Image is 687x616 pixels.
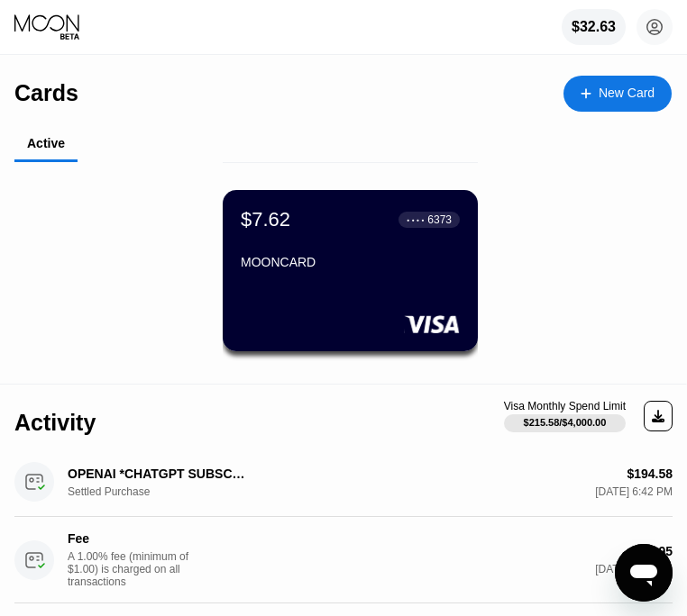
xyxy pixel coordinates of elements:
[599,86,655,101] div: New Card
[572,19,616,35] div: $32.63
[641,544,673,558] div: $1.95
[504,400,626,412] div: Visa Monthly Spend Limit
[241,208,290,231] div: $7.62
[27,136,65,150] div: Active
[223,190,478,351] div: $7.62● ● ● ●6373MOONCARD
[407,217,425,222] div: ● ● ● ●
[68,531,248,546] div: Fee
[595,485,673,498] div: [DATE] 6:42 PM
[68,485,158,498] div: Settled Purchase
[68,467,248,481] div: OPENAI *CHATGPT SUBSCR [PHONE_NUMBER] US
[14,517,673,603] div: FeeA 1.00% fee (minimum of $1.00) is charged on all transactions$1.95[DATE] 6:42 PM
[504,400,626,432] div: Visa Monthly Spend Limit$215.58/$4,000.00
[14,410,96,436] div: Activity
[427,213,452,226] div: 6373
[14,448,673,517] div: OPENAI *CHATGPT SUBSCR [PHONE_NUMBER] USSettled Purchase$194.58[DATE] 6:42 PM
[14,80,78,106] div: Cards
[615,544,673,602] iframe: Button to launch messaging window
[595,563,673,575] div: [DATE] 6:42 PM
[241,255,460,269] div: MOONCARD
[68,550,203,588] div: A 1.00% fee (minimum of $1.00) is charged on all transactions
[627,467,673,481] div: $194.58
[563,76,672,112] div: New Card
[524,417,607,428] div: $215.58 / $4,000.00
[562,9,626,45] div: $32.63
